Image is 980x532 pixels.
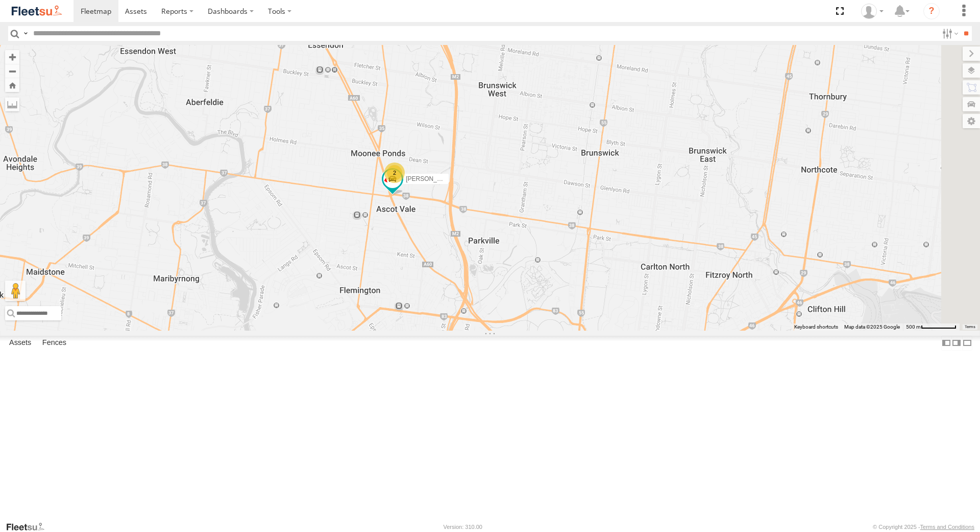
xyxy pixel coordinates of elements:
label: Dock Summary Table to the Right [951,336,962,351]
span: [PERSON_NAME] [406,176,456,183]
button: Zoom Home [5,78,19,92]
button: Keyboard shortcuts [794,323,838,331]
div: Peter Edwardes [857,4,887,19]
img: fleetsu-logo-horizontal.svg [10,4,63,18]
span: Map data ©2025 Google [844,324,900,330]
a: Terms and Conditions [920,524,974,530]
div: © Copyright 2025 - [873,524,974,530]
span: 500 m [906,324,921,330]
button: Map Scale: 500 m per 66 pixels [903,323,960,331]
label: Measure [5,97,19,111]
i: ? [923,3,940,19]
label: Map Settings [963,114,980,128]
label: Fences [37,336,71,351]
div: Version: 310.00 [444,524,482,530]
a: Visit our Website [6,522,53,532]
label: Dock Summary Table to the Left [941,336,951,351]
button: Zoom out [5,64,19,78]
label: Hide Summary Table [962,336,972,351]
div: 2 [384,163,405,183]
button: Drag Pegman onto the map to open Street View [5,281,26,301]
label: Search Filter Options [938,26,960,41]
button: Zoom in [5,50,19,64]
label: Assets [4,336,36,351]
label: Search Query [21,26,30,41]
a: Terms (opens in new tab) [965,325,975,329]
